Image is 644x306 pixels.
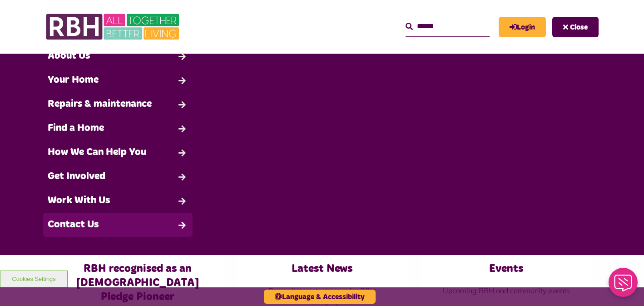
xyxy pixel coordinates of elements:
span: Close [570,24,588,31]
iframe: Netcall Web Assistant for live chat [603,265,644,306]
a: How We Can Help You [43,140,193,165]
a: Work With Us [43,189,193,213]
h3: Events [439,262,574,276]
a: Your Home [43,68,193,92]
input: Search [406,17,490,36]
a: MyRBH [499,17,546,37]
p: Upcoming RBH and community events [439,285,574,296]
h3: Latest News [255,262,389,276]
img: RBH [45,9,182,45]
a: Contact Us [43,213,193,237]
a: Get Involved [43,165,193,189]
h3: RBH recognised as an [DEMOGRAPHIC_DATA] Pledge Pioneer [70,262,205,305]
button: Language & Accessibility [264,290,376,304]
a: Find a Home [43,116,193,140]
button: Navigation [552,17,599,37]
a: About Us [43,44,193,68]
a: Repairs & maintenance [43,92,193,116]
